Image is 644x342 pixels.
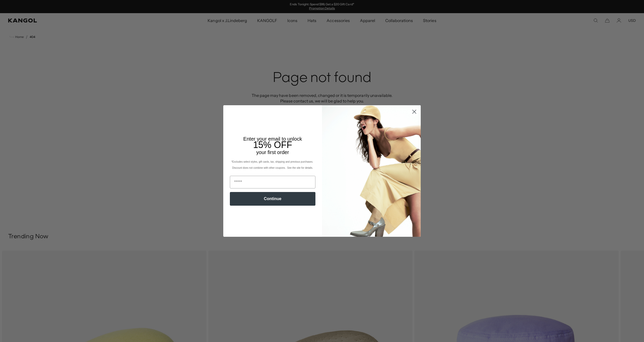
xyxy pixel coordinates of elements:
[256,149,289,155] span: your first order
[243,136,302,142] span: Enter your email to unlock
[322,105,421,237] img: 93be19ad-e773-4382-80b9-c9d740c9197f.jpeg
[410,107,419,116] button: Close dialog
[230,176,315,188] input: Email
[231,160,314,169] span: *Excludes select styles, gift cards, tax, shipping and previous purchases. Discount does not comb...
[230,192,315,206] button: Continue
[253,140,292,150] span: 15% OFF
